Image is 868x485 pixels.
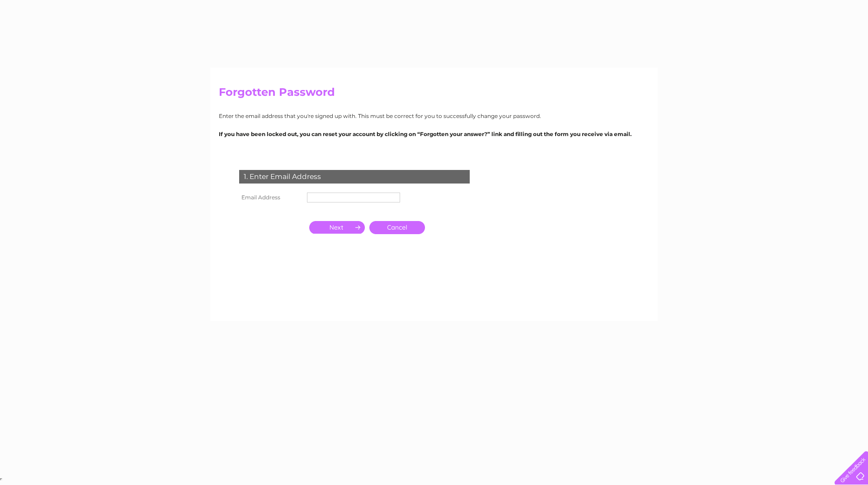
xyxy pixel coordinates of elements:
h2: Forgotten Password [219,86,649,103]
a: Cancel [369,221,425,234]
div: 1. Enter Email Address [239,170,470,184]
th: Email Address [237,190,305,205]
p: If you have been locked out, you can reset your account by clicking on “Forgotten your answer?” l... [219,130,649,138]
p: Enter the email address that you're signed up with. This must be correct for you to successfully ... [219,112,649,120]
